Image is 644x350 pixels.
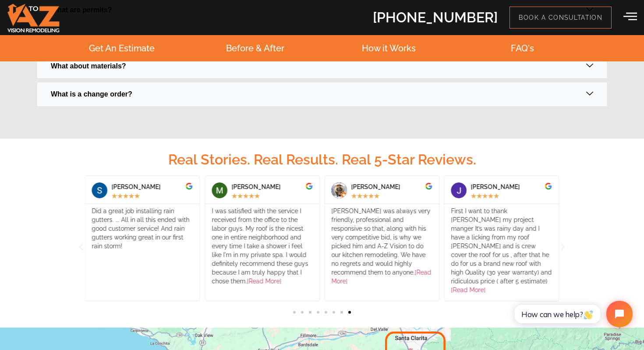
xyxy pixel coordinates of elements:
[72,153,572,167] h2: Real Stories. Real Results. Real 5-Star Reviews.
[340,311,343,314] span: Go to slide 7
[444,175,559,301] div: 3 / 8
[317,311,319,314] span: Go to slide 4
[511,43,534,54] a: FAQ's
[51,61,131,71] span: What about materials?
[89,43,155,54] a: Get An Estimate
[351,182,400,192] span: [PERSON_NAME]
[357,192,362,201] i: ★
[362,43,416,54] a: How it Works
[248,192,254,201] i: ★
[305,182,313,201] div: Read More
[471,182,520,192] span: [PERSON_NAME]
[112,182,161,192] span: [PERSON_NAME]
[37,54,607,78] a: What about materials?
[471,192,476,201] i: ★
[92,207,193,250] div: Did a great job installing rain gutters. ... All in all this ended with good customer service! An...
[482,192,488,201] i: ★
[325,311,327,314] span: Go to slide 5
[205,175,320,301] div: 1 / 8
[51,89,137,100] span: What is a change order?
[247,278,281,285] a: [Read More]
[451,182,467,198] img: Jacob Bent
[351,192,357,201] i: ★
[451,207,552,294] div: First I want to thank [PERSON_NAME] my project manger It’s was rainy day and I have a licking fro...
[373,11,498,25] h2: [PHONE_NUMBER]
[226,43,284,54] a: Before & After
[186,182,193,201] div: Read More
[331,269,431,285] a: [Read More]
[368,192,374,201] i: ★
[506,293,640,335] iframe: Tidio Chat
[212,182,227,198] img: Martin Henderson
[85,175,559,319] div: Slides
[331,207,432,286] div: [PERSON_NAME] was always very friendly, professional and responsive so that, along with his very ...
[254,192,260,201] i: ★
[362,192,368,201] i: ★
[123,192,129,201] i: ★
[85,175,200,301] div: 8 / 8
[488,192,493,201] i: ★
[212,207,313,286] div: I was satisfied with the service I received from the office to the labor guys. My roof is the nic...
[519,14,602,21] span: Book a Consultation
[559,243,567,251] div: Next slide
[231,192,237,201] i: ★
[510,7,612,29] a: Book a Consultation
[134,192,140,201] i: ★
[231,182,280,192] span: [PERSON_NAME]
[309,311,311,314] span: Go to slide 3
[129,192,134,201] i: ★
[545,182,552,201] div: Read More
[451,286,485,293] a: [Read More]
[333,311,335,314] span: Go to slide 6
[324,175,439,301] div: 2 / 8
[331,182,347,198] img: Michael Ramirez
[374,192,379,201] i: ★
[301,311,304,314] span: Go to slide 2
[117,192,123,201] i: ★
[92,182,108,198] img: Sally M
[37,82,607,106] a: What is a change order?
[243,192,248,201] i: ★
[77,243,85,251] div: Previous slide
[112,192,117,201] i: ★
[237,192,243,201] i: ★
[476,192,482,201] i: ★
[493,192,499,201] i: ★
[293,311,296,314] span: Go to slide 1
[425,182,432,201] div: Read More
[348,311,351,314] span: Go to slide 8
